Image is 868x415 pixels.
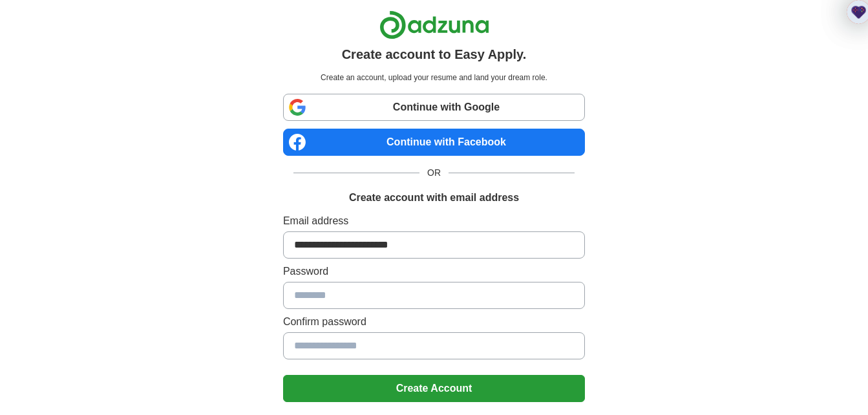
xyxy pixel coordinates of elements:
span: OR [419,166,449,180]
img: Adzuna logo [379,10,489,39]
a: Continue with Google [283,94,585,121]
h1: Create account with email address [349,190,519,206]
label: Password [283,264,585,279]
label: Confirm password [283,314,585,330]
p: Create an account, upload your resume and land your dream role. [286,72,582,83]
button: Create Account [283,375,585,402]
a: Continue with Facebook [283,129,585,156]
label: Email address [283,213,585,229]
h1: Create account to Easy Apply. [342,45,527,64]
